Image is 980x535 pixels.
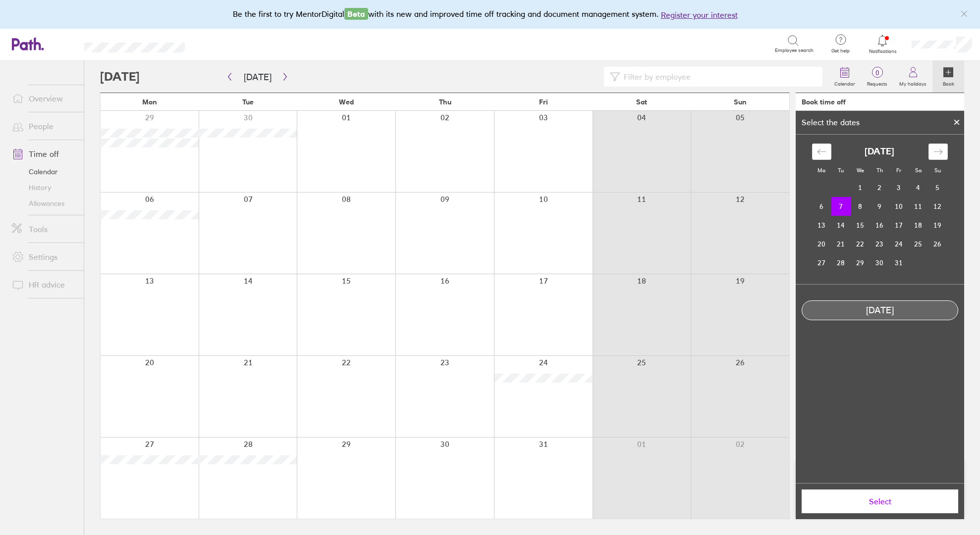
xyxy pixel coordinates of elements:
td: Monday, October 27, 2025 [812,253,831,272]
td: Thursday, October 23, 2025 [870,235,889,253]
td: Monday, October 13, 2025 [812,216,831,235]
a: Allowances [4,195,84,211]
div: Move forward to switch to the next month. [928,144,948,160]
button: [DATE] [236,69,279,85]
td: Wednesday, October 1, 2025 [851,178,870,197]
small: We [857,167,864,174]
div: Move backward to switch to the previous month. [812,144,831,160]
td: Saturday, October 25, 2025 [909,235,928,253]
div: Book time off [802,98,846,106]
button: Register your interest [661,9,738,21]
small: Sa [915,167,922,174]
td: Thursday, October 9, 2025 [870,197,889,216]
td: Thursday, October 16, 2025 [870,216,889,235]
td: Sunday, October 5, 2025 [928,178,947,197]
span: Mon [142,98,157,106]
td: Wednesday, October 15, 2025 [851,216,870,235]
small: Su [934,167,941,174]
a: Book [932,61,964,93]
a: Tools [4,219,84,239]
td: Selected. Tuesday, October 7, 2025 [831,197,851,216]
button: Select [802,489,958,513]
strong: [DATE] [865,146,894,157]
span: Wed [339,98,354,106]
td: Saturday, October 18, 2025 [909,216,928,235]
span: Sat [636,98,647,106]
span: Beta [344,8,368,20]
label: My holidays [893,78,932,87]
span: Thu [439,98,451,106]
td: Sunday, October 19, 2025 [928,216,947,235]
a: Settings [4,247,84,267]
a: Calendar [4,164,84,180]
td: Thursday, October 30, 2025 [870,253,889,272]
td: Saturday, October 4, 2025 [909,178,928,197]
a: People [4,116,84,136]
input: Filter by employee [620,67,817,86]
small: Tu [838,167,844,174]
label: Requests [861,78,893,87]
td: Friday, October 31, 2025 [889,253,909,272]
div: Select the dates [796,118,866,127]
td: Thursday, October 2, 2025 [870,178,889,197]
td: Wednesday, October 22, 2025 [851,235,870,253]
small: Th [876,167,883,174]
span: Select [809,497,951,506]
td: Sunday, October 12, 2025 [928,197,947,216]
td: Tuesday, October 21, 2025 [831,235,851,253]
a: History [4,180,84,195]
a: 0Requests [861,61,893,93]
td: Friday, October 24, 2025 [889,235,909,253]
td: Friday, October 3, 2025 [889,178,909,197]
div: Calendar [801,135,959,284]
td: Monday, October 20, 2025 [812,235,831,253]
a: HR advice [4,275,84,294]
small: Mo [817,167,825,174]
a: Calendar [828,61,861,93]
label: Book [937,78,960,87]
span: Fri [539,98,548,106]
td: Tuesday, October 28, 2025 [831,253,851,272]
span: 0 [861,69,893,77]
td: Tuesday, October 14, 2025 [831,216,851,235]
a: Time off [4,144,84,164]
span: Notifications [867,49,899,54]
span: Employee search [775,48,814,53]
label: Calendar [828,78,861,87]
div: Search [212,39,237,48]
a: Notifications [867,34,899,54]
td: Sunday, October 26, 2025 [928,235,947,253]
td: Friday, October 10, 2025 [889,197,909,216]
td: Friday, October 17, 2025 [889,216,909,235]
a: My holidays [893,61,932,93]
a: Overview [4,89,84,108]
span: Tue [242,98,254,106]
small: Fr [896,167,901,174]
div: [DATE] [802,305,958,316]
td: Wednesday, October 8, 2025 [851,197,870,216]
td: Wednesday, October 29, 2025 [851,253,870,272]
td: Monday, October 6, 2025 [812,197,831,216]
span: Sun [734,98,747,106]
td: Saturday, October 11, 2025 [909,197,928,216]
div: Be the first to try MentorDigital with its new and improved time off tracking and document manage... [233,8,748,21]
span: Get help [824,48,857,54]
